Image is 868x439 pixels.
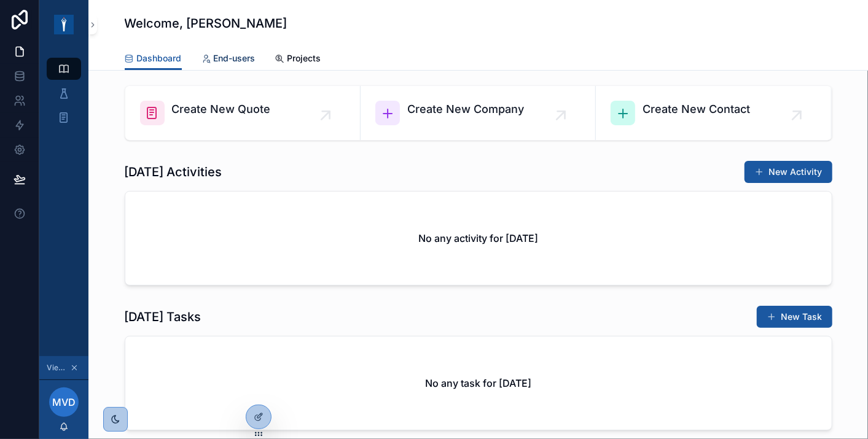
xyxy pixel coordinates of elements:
[425,376,531,390] h2: No any task for [DATE]
[361,86,596,140] a: Create New Company
[275,47,321,72] a: Projects
[201,47,256,72] a: End-users
[47,363,68,373] span: Viewing as [PERSON_NAME]
[418,231,538,246] h2: No any activity for [DATE]
[407,101,524,118] span: Create New Company
[643,101,750,118] span: Create New Contact
[52,395,76,410] span: Mvd
[125,308,201,325] h1: [DATE] Tasks
[54,15,74,34] img: App logo
[39,49,88,145] div: scrollable content
[137,52,182,64] span: Dashboard
[125,47,182,71] a: Dashboard
[125,86,361,140] a: Create New Quote
[172,101,271,118] span: Create New Quote
[125,15,287,32] h1: Welcome, [PERSON_NAME]
[214,52,256,64] span: End-users
[287,52,321,64] span: Projects
[596,86,831,140] a: Create New Contact
[125,163,222,181] h1: [DATE] Activities
[745,161,832,183] button: New Activity
[757,306,832,328] button: New Task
